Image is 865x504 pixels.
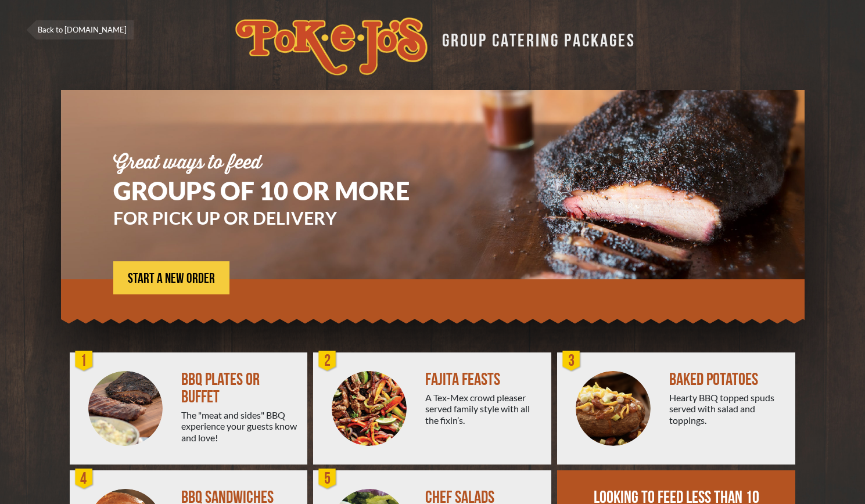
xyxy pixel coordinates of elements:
[669,371,786,388] div: BAKED POTATOES
[332,371,407,446] img: PEJ-Fajitas.png
[433,27,636,49] div: GROUP CATERING PACKAGES
[560,350,583,373] div: 3
[113,261,229,294] a: START A NEW ORDER
[128,272,215,286] span: START A NEW ORDER
[181,371,298,406] div: BBQ PLATES OR BUFFET
[316,350,339,373] div: 2
[73,467,96,491] div: 4
[73,350,96,373] div: 1
[669,392,786,426] div: Hearty BBQ topped spuds served with salad and toppings.
[113,154,444,172] div: Great ways to feed
[425,392,542,426] div: A Tex-Mex crowd pleaser served family style with all the fixin’s.
[113,178,444,203] h1: GROUPS OF 10 OR MORE
[425,371,542,388] div: FAJITA FEASTS
[181,409,298,443] div: The "meat and sides" BBQ experience your guests know and love!
[235,17,428,75] img: logo.svg
[316,467,339,491] div: 5
[88,371,163,446] img: PEJ-BBQ-Buffet.png
[576,371,651,446] img: PEJ-Baked-Potato.png
[26,20,134,39] a: Back to [DOMAIN_NAME]
[113,209,444,226] h3: FOR PICK UP OR DELIVERY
